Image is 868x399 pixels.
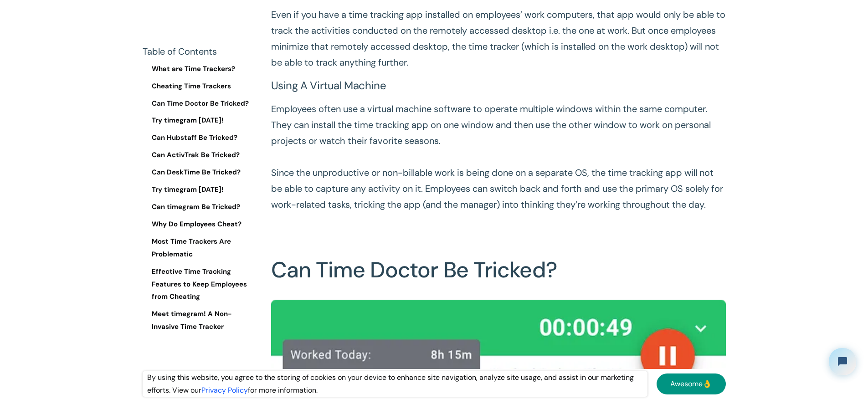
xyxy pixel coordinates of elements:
[143,371,647,397] div: By using this website, you agree to the storing of cookies on your device to enhance site navigat...
[821,340,864,383] iframe: Tidio Chat
[143,201,257,214] a: Can timegram Be Tricked?
[143,63,257,76] a: What are Time Trackers?
[143,80,257,93] a: Cheating Time Trackers
[143,132,257,145] a: Can Hubstaff Be Tricked?
[143,149,257,162] a: Can ActivTrak Be Tricked?
[657,373,726,394] a: Awesome👌
[271,101,726,213] p: Employees often use a virtual machine software to operate multiple windows within the same comput...
[143,235,257,261] a: Most Time Trackers Are Problematic
[271,80,726,92] h3: Using a virtual machine
[271,222,726,291] h2: Can Time Doctor Be Tricked?
[143,308,257,334] a: Meet timegram! A Non-Invasive Time Tracker
[143,166,257,179] a: Can DeskTime Be Tricked?
[143,218,257,231] a: Why Do Employees Cheat?
[201,385,248,395] a: Privacy Policy
[143,97,257,110] a: Can Time Doctor Be Tricked?
[143,266,257,304] a: Effective Time Tracking Features to Keep Employees from Cheating
[143,115,257,128] a: Try timegram [DATE]!
[143,46,257,58] div: Table of Contents
[143,184,257,196] a: Try timegram [DATE]!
